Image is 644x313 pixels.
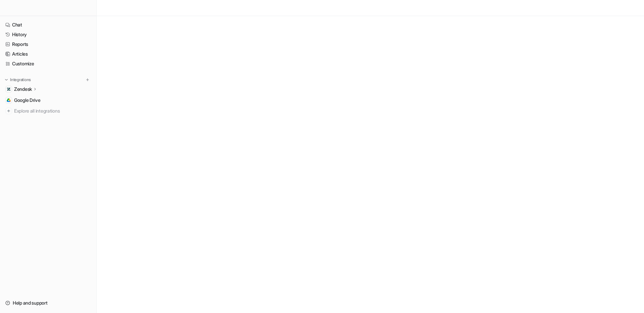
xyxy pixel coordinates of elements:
button: Integrations [3,76,33,83]
a: Chat [3,20,94,29]
a: Articles [3,49,94,59]
a: Explore all integrations [3,106,94,116]
img: expand menu [4,77,9,82]
a: Help and support [3,298,94,308]
a: Google DriveGoogle Drive [3,96,94,105]
a: Reports [3,40,94,49]
a: History [3,30,94,39]
img: menu_add.svg [85,77,90,82]
img: Google Drive [7,98,11,102]
img: Zendesk [7,87,11,91]
span: Google Drive [14,97,41,104]
p: Integrations [10,77,31,82]
a: Customize [3,59,94,68]
p: Zendesk [14,86,32,92]
img: explore all integrations [5,108,12,114]
span: Explore all integrations [14,106,91,116]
